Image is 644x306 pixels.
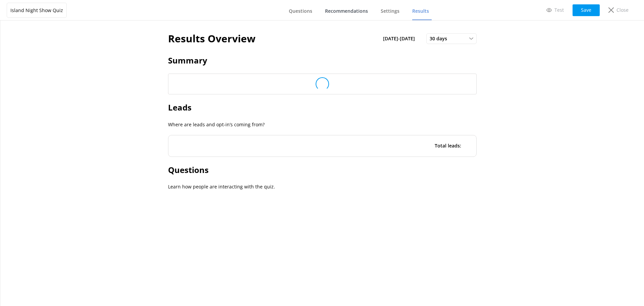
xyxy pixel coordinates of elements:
[168,164,477,176] h2: Questions
[381,8,399,14] span: Settings
[168,121,477,128] p: Where are leads and opt-in’s coming from?
[412,8,429,14] span: Results
[383,35,419,42] span: [DATE] - [DATE]
[616,6,629,14] p: Close
[554,6,564,14] p: Test
[430,35,451,42] span: 30 days
[435,142,461,149] p: Total leads:
[168,54,477,67] h2: Summary
[289,8,312,14] span: Questions
[542,4,569,16] a: Test
[168,31,256,47] h1: Results Overview
[168,183,477,190] p: Learn how people are interacting with the quiz.
[573,4,600,16] button: Save
[168,101,477,114] h2: Leads
[325,8,368,14] span: Recommendations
